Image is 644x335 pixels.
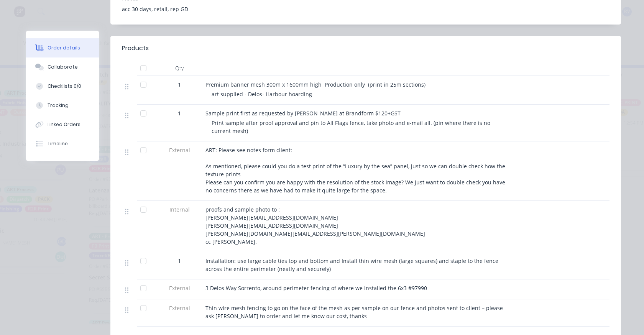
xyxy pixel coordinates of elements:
span: External [159,146,199,154]
span: proofs and sample photo to : [PERSON_NAME][EMAIL_ADDRESS][DOMAIN_NAME] [PERSON_NAME][EMAIL_ADDRES... [205,206,425,245]
span: art supplied - Delos- Harbour hoarding [212,90,312,98]
span: Premium banner mesh 300m x 1600mm high Production only (print in 25m sections) [205,81,426,88]
div: acc 30 days, retail, rep GD [122,5,609,13]
div: Timeline [48,140,68,147]
span: ART: Please see notes form client: As mentioned, please could you do a test print of the “Luxury ... [205,146,507,194]
span: Print sample after proof approval and pin to All Flags fence, take photo and e-mail all. (pin whe... [212,119,492,135]
div: Products [122,44,149,53]
span: External [159,304,199,312]
span: 3 Delos Way Sorrento, around perimeter fencing of where we installed the 6x3 #97990 [205,284,427,292]
button: Timeline [26,134,99,153]
div: Checklists 0/0 [48,83,81,90]
span: Installation: use large cable ties top and bottom and Install thin wire mesh (large squares) and ... [205,257,500,273]
button: Collaborate [26,57,99,77]
span: 1 [178,109,181,117]
div: Linked Orders [48,121,80,128]
div: Order details [48,44,80,51]
div: Collaborate [48,64,78,71]
div: Tracking [48,102,69,109]
button: Checklists 0/0 [26,77,99,96]
button: Linked Orders [26,115,99,134]
span: Internal [159,205,199,213]
button: Order details [26,38,99,57]
button: Tracking [26,96,99,115]
span: 1 [178,257,181,265]
span: 1 [178,80,181,89]
span: Thin wire mesh fencing to go on the face of the mesh as per sample on our fence and photos sent t... [205,304,504,320]
span: External [159,284,199,292]
div: Qty [156,61,202,76]
span: Sample print first as requested by [PERSON_NAME] at Brandform $120+GST [205,110,401,117]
